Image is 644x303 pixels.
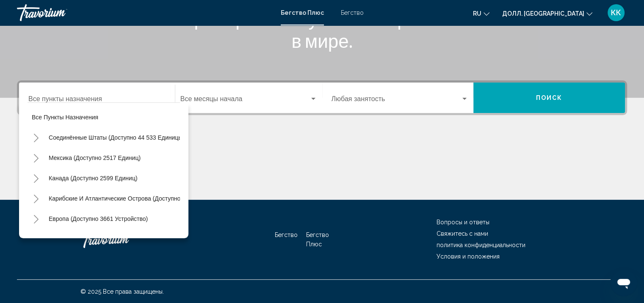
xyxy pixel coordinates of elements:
a: Условия и положения [437,253,500,260]
ya-tr-span: КК [611,8,621,17]
a: Свяжитесь с нами [437,230,488,237]
button: Переключить на США (доступно 44 533 единицы) [28,129,44,146]
button: Переключить на Европу (доступно 3661 устройство) [28,210,44,227]
button: Изменить язык [473,7,489,19]
button: Изменить валюту [502,7,592,19]
button: Канада (доступно 2599 единиц) [28,170,44,187]
button: Переключить на Австралию (доступно 211 единиц) [28,231,44,248]
button: Переключить на Карибские и Атлантические острова (доступно 1748 единиц) [28,190,44,207]
button: Пользовательское меню [605,4,627,22]
button: Австралия (доступно 211 единиц) [44,229,148,249]
ya-tr-span: Поиск [536,95,563,102]
ya-tr-span: © 2025 Все права защищены. [80,288,164,295]
button: Соединённые Штаты (доступно 44 533 единицы) [44,127,189,147]
a: Бегство Плюс [281,9,324,16]
button: Европа (доступно 3661 устройство) [44,209,152,229]
iframe: Кнопка запуска окна обмена сообщениями [610,269,637,296]
a: Бегство [341,9,364,16]
button: Переключить на Мексику (доступно 2517 единиц) [28,149,44,166]
ya-tr-span: Соединённые Штаты (доступно 44 533 единицы) [49,135,185,141]
button: Все пункты назначения [28,107,180,127]
a: Бегство [275,231,298,238]
a: Вопросы и ответы [437,219,489,226]
a: политика конфиденциальности [437,242,525,248]
button: Мексика (доступно 2517 единиц) [44,148,145,168]
ya-tr-span: Все пункты назначения [32,114,98,121]
ya-tr-span: Карибские и атлантические острова (доступно 1748 объектов) [49,196,226,202]
ya-tr-span: RU [473,10,481,17]
a: Травориум [17,4,272,21]
ya-tr-span: Канада (доступно 2599 единиц) [49,175,138,182]
button: Канада (доступно 2599 единиц) [44,168,142,188]
a: Бегство Плюс [306,231,329,248]
ya-tr-span: Европа (доступно 3661 устройство) [49,216,148,223]
a: Травориум [80,227,165,252]
button: Карибские и атлантические острова (доступно 1748 объектов) [44,188,230,208]
ya-tr-span: Мексика (доступно 2517 единиц) [49,155,141,162]
button: Поиск [473,83,625,113]
ya-tr-span: Долл. [GEOGRAPHIC_DATA] [502,10,584,17]
div: Виджет поиска [19,83,625,113]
